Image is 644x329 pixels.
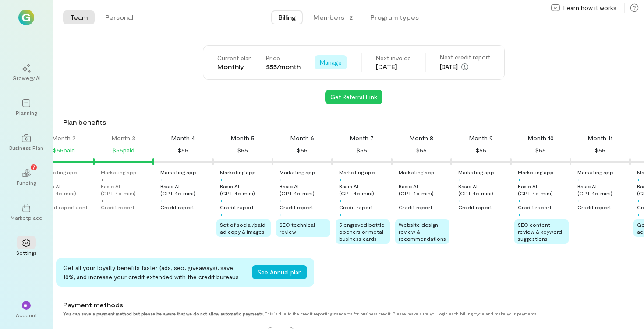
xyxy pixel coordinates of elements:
div: + [458,176,461,183]
div: This is due to the credit reporting standards for business credit. Please make sure you login eac... [63,311,582,316]
div: + [399,211,402,218]
div: + [399,197,402,204]
div: + [577,197,580,204]
div: Funding [17,179,36,186]
div: Current plan [217,54,252,62]
div: Marketplace [11,214,42,221]
div: Settings [16,249,37,256]
div: Basic AI (GPT‑4o‑mini) [458,183,509,197]
div: Credit report sent [41,204,88,211]
span: Manage [320,58,342,67]
div: Credit report [160,204,194,211]
div: + [637,211,640,218]
div: $55 [595,145,605,156]
div: Members · 2 [313,13,353,22]
div: Business Plan [9,144,43,151]
div: Month 3 [112,134,135,142]
div: Get all your loyalty benefits faster (ads, seo, giveaways), save 10%, and increase your credit ex... [63,263,245,281]
strong: You can save a payment method but please be aware that we do not allow automatic payments. [63,311,264,316]
div: Marketing app [160,169,196,176]
div: Month 4 [171,134,195,142]
div: Credit report [101,204,134,211]
div: Month 11 [588,134,612,142]
div: + [577,176,580,183]
div: + [399,176,402,183]
div: Marketing app [577,169,613,176]
div: + [220,211,223,218]
div: $55 [237,145,248,156]
div: Growegy AI [12,74,41,81]
div: + [280,197,283,204]
div: + [280,211,283,218]
div: Marketing app [220,169,256,176]
div: Price [266,54,301,62]
div: + [518,176,521,183]
button: Program types [363,10,426,24]
div: $55 [357,145,367,156]
div: + [280,176,283,183]
div: Month 7 [350,134,374,142]
div: Marketing app [41,169,77,176]
div: Month 10 [528,134,554,142]
button: See Annual plan [252,265,307,279]
div: Month 9 [469,134,493,142]
div: Month 5 [231,134,255,142]
div: Marketing app [518,169,554,176]
a: Business Plan [11,127,42,158]
a: Growegy AI [11,57,42,88]
div: $55 [297,145,308,156]
div: + [339,197,342,204]
a: Planning [11,92,42,123]
div: Monthly [217,62,252,71]
span: 5 engraved bottle openers or metal business cards [339,222,385,242]
div: Month 6 [290,134,314,142]
button: Members · 2 [306,10,360,24]
div: + [339,211,342,218]
div: Basic AI (GPT‑4o‑mini) [41,183,92,197]
div: Planning [16,109,37,116]
div: Credit report [577,204,611,211]
div: + [518,197,521,204]
div: Basic AI (GPT‑4o‑mini) [101,183,152,197]
span: Learn how it works [563,3,616,12]
div: [DATE] [440,62,490,72]
div: + [160,197,163,204]
span: Set of social/paid ad copy & images [220,222,265,235]
div: + [518,211,521,218]
span: SEO content review & keyword suggestions [518,222,562,242]
div: Credit report [399,204,432,211]
div: Manage [315,55,347,69]
button: Get Referral Link [325,90,382,104]
div: Basic AI (GPT‑4o‑mini) [220,183,271,197]
div: + [220,197,223,204]
div: Marketing app [399,169,435,176]
div: $55 [535,145,546,156]
span: Billing [278,13,296,22]
div: Marketing app [339,169,375,176]
div: Marketing app [280,169,315,176]
div: Credit report [339,204,373,211]
button: Billing [271,10,303,24]
button: Personal [98,10,140,24]
div: Basic AI (GPT‑4o‑mini) [160,183,211,197]
button: Team [63,10,95,24]
div: [DATE] [376,62,411,71]
div: Next credit report [440,53,490,62]
div: Basic AI (GPT‑4o‑mini) [339,183,390,197]
div: $55 paid [113,145,134,156]
div: Marketing app [101,169,137,176]
div: + [458,197,461,204]
a: Funding [11,162,42,193]
div: + [339,176,342,183]
div: $55/month [266,62,301,71]
span: 7 [32,163,35,171]
div: Next invoice [376,54,411,62]
div: Month 8 [410,134,433,142]
div: Credit report [518,204,552,211]
span: Website design review & recommendations [399,222,446,242]
div: + [101,176,104,183]
div: Month 2 [52,134,76,142]
div: Payment methods [63,301,582,309]
div: $55 [476,145,486,156]
div: Credit report [458,204,492,211]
